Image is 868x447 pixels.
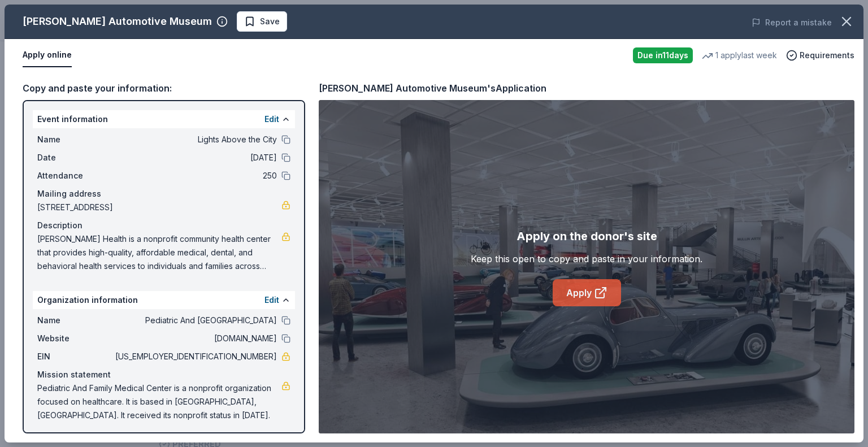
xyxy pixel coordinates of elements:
[37,133,113,146] span: Name
[23,12,212,31] div: [PERSON_NAME] Automotive Museum
[113,350,277,363] span: [US_EMPLOYER_IDENTIFICATION_NUMBER]
[37,314,113,327] span: Name
[264,112,279,126] button: Edit
[37,368,290,381] div: Mission statement
[752,16,832,29] button: Report a mistake
[319,81,546,96] div: [PERSON_NAME] Automotive Museum's Application
[113,169,277,183] span: 250
[113,151,277,164] span: [DATE]
[113,314,277,327] span: Pediatric And [GEOGRAPHIC_DATA]
[237,11,287,32] button: Save
[471,252,702,266] div: Keep this open to copy and paste in your information.
[264,293,279,307] button: Edit
[37,201,281,214] span: [STREET_ADDRESS]
[37,332,113,345] span: Website
[37,187,290,201] div: Mailing address
[37,169,113,183] span: Attendance
[33,291,295,309] div: Organization information
[702,49,777,62] div: 1 apply last week
[517,227,657,245] div: Apply on the donor's site
[113,133,277,146] span: Lights Above the City
[37,232,281,273] span: [PERSON_NAME] Health is a nonprofit community health center that provides high-quality, affordabl...
[37,381,281,422] span: Pediatric And Family Medical Center is a nonprofit organization focused on healthcare. It is base...
[37,350,113,363] span: EIN
[553,279,621,306] a: Apply
[33,110,295,128] div: Event information
[37,219,290,232] div: Description
[260,15,280,28] span: Save
[800,49,854,62] span: Requirements
[633,47,693,63] div: Due in 11 days
[113,332,277,345] span: [DOMAIN_NAME]
[786,49,854,62] button: Requirements
[23,44,72,67] button: Apply online
[37,151,113,164] span: Date
[23,81,305,96] div: Copy and paste your information:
